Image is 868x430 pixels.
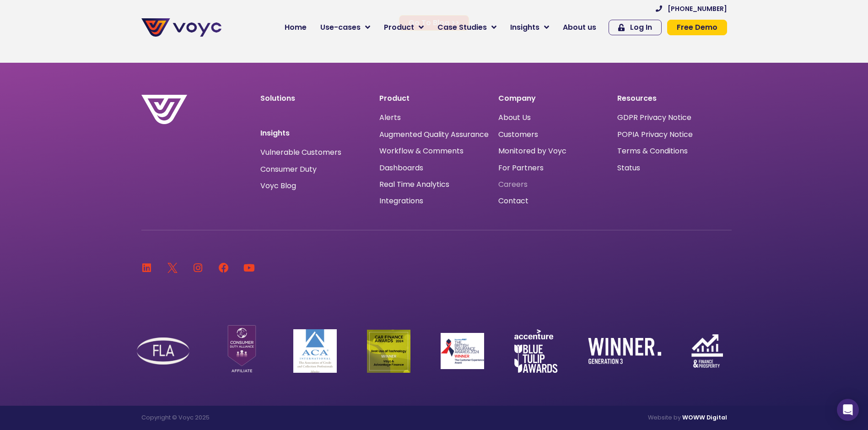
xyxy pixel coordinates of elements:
img: voyc-full-logo [141,18,221,37]
a: [PHONE_NUMBER] [656,5,727,12]
a: Log In [609,20,662,35]
p: Insights [260,130,370,137]
a: Insights [503,18,556,37]
span: About us [563,22,596,33]
p: Resources [617,95,727,102]
p: Website by [439,415,727,421]
a: About us [556,18,603,37]
div: Open Intercom Messenger [837,399,859,421]
a: Privacy Policy [189,191,232,200]
span: Case Studies [437,22,487,33]
a: Augmented Quality Assurance [379,130,489,139]
img: Car Finance Winner logo [367,330,410,373]
span: Log In [630,24,652,31]
span: [PHONE_NUMBER] [668,5,727,12]
a: Vulnerable Customers [260,149,341,156]
p: Company [498,95,608,102]
img: winner-generation [588,338,661,364]
img: FLA Logo [137,337,189,365]
span: Job title [121,74,152,85]
a: Consumer Duty [260,166,317,173]
span: Free Demo [677,24,717,31]
a: WOWW Digital [682,414,727,421]
a: Free Demo [667,20,727,35]
a: Case Studies [431,18,503,37]
span: Insights [510,22,539,33]
img: accenture-blue-tulip-awards [514,329,558,373]
p: Product [379,95,489,102]
a: Solutions [260,93,295,103]
a: Product [377,18,431,37]
span: Home [285,22,307,33]
p: Copyright © Voyc 2025 [141,415,430,421]
img: finance-and-prosperity [691,334,723,368]
span: Phone [121,37,144,47]
a: Home [278,18,313,37]
img: ACA [293,329,337,373]
span: Use-cases [320,22,361,33]
a: Use-cases [313,18,377,37]
span: Product [384,22,414,33]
